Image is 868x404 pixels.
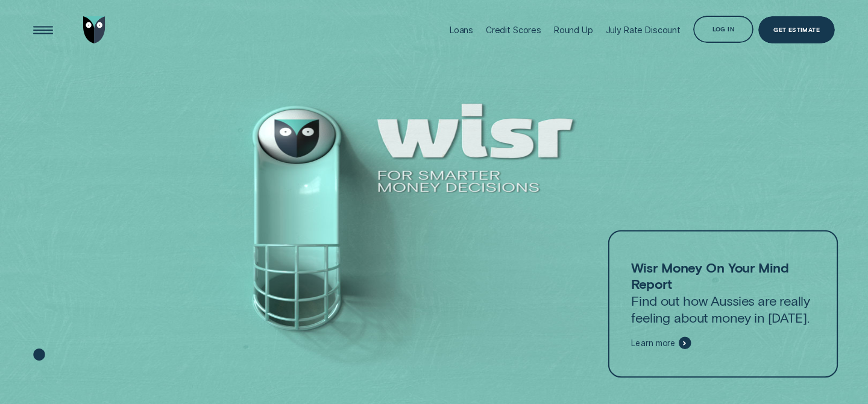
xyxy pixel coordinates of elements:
[608,230,838,378] a: Wisr Money On Your Mind ReportFind out how Aussies are really feeling about money in [DATE].Learn...
[606,25,681,35] div: July Rate Discount
[632,259,789,292] strong: Wisr Money On Your Mind Report
[83,16,106,43] img: Wisr
[450,25,473,35] div: Loans
[554,25,593,35] div: Round Up
[30,16,57,43] button: Open Menu
[632,259,815,326] p: Find out how Aussies are really feeling about money in [DATE].
[758,16,835,43] a: Get Estimate
[693,16,753,43] button: Log in
[632,338,676,349] span: Learn more
[486,25,541,35] div: Credit Scores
